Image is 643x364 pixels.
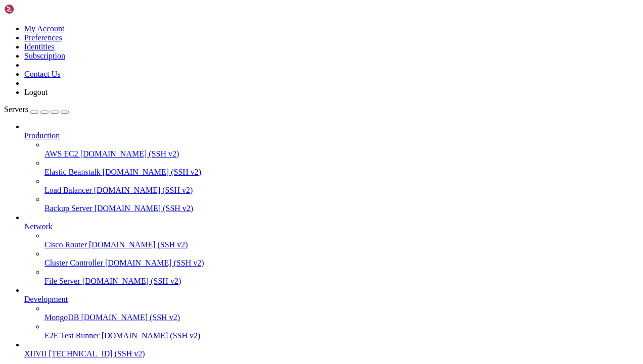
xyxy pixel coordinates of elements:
img: Shellngn [4,4,62,14]
li: Backup Server [DOMAIN_NAME] (SSH v2) [44,195,639,213]
li: Development [24,286,639,340]
span: [DOMAIN_NAME] (SSH v2) [105,258,204,267]
span: [DOMAIN_NAME] (SSH v2) [82,277,181,285]
a: XIIVII [TECHNICAL_ID] (SSH v2) [24,349,639,358]
span: [DOMAIN_NAME] (SSH v2) [80,149,179,158]
span: Network [24,222,53,231]
a: My Account [24,24,65,33]
a: Development [24,295,639,304]
span: [DOMAIN_NAME] (SSH v2) [81,313,180,322]
span: AWS EC2 [44,149,78,158]
a: MongoDB [DOMAIN_NAME] (SSH v2) [44,313,639,322]
span: [DOMAIN_NAME] (SSH v2) [103,168,202,176]
a: E2E Test Runner [DOMAIN_NAME] (SSH v2) [44,331,639,340]
a: AWS EC2 [DOMAIN_NAME] (SSH v2) [44,149,639,159]
span: [DOMAIN_NAME] (SSH v2) [94,186,193,194]
a: Preferences [24,33,62,42]
li: MongoDB [DOMAIN_NAME] (SSH v2) [44,304,639,322]
span: Elastic Beanstalk [44,168,101,176]
a: Cluster Controller [DOMAIN_NAME] (SSH v2) [44,258,639,268]
span: Backup Server [44,204,93,213]
li: Elastic Beanstalk [DOMAIN_NAME] (SSH v2) [44,159,639,177]
a: Cisco Router [DOMAIN_NAME] (SSH v2) [44,240,639,249]
a: Servers [4,105,69,114]
a: Backup Server [DOMAIN_NAME] (SSH v2) [44,204,639,213]
a: Load Balancer [DOMAIN_NAME] (SSH v2) [44,186,639,195]
span: XIIVII [24,349,47,358]
a: Contact Us [24,70,61,78]
span: Development [24,295,68,303]
span: E2E Test Runner [44,331,100,340]
span: Cluster Controller [44,258,103,267]
a: File Server [DOMAIN_NAME] (SSH v2) [44,277,639,286]
span: Production [24,131,60,140]
li: Cluster Controller [DOMAIN_NAME] (SSH v2) [44,249,639,268]
span: Servers [4,105,28,114]
a: Network [24,222,639,231]
li: Cisco Router [DOMAIN_NAME] (SSH v2) [44,231,639,249]
span: [DOMAIN_NAME] (SSH v2) [102,331,201,340]
a: Logout [24,88,48,96]
a: Identities [24,42,55,51]
li: E2E Test Runner [DOMAIN_NAME] (SSH v2) [44,322,639,340]
span: [DOMAIN_NAME] (SSH v2) [95,204,194,213]
li: Production [24,122,639,213]
span: [TECHNICAL_ID] (SSH v2) [49,349,145,358]
li: Load Balancer [DOMAIN_NAME] (SSH v2) [44,177,639,195]
span: File Server [44,277,80,285]
a: Production [24,131,639,140]
span: Cisco Router [44,240,87,249]
a: Elastic Beanstalk [DOMAIN_NAME] (SSH v2) [44,168,639,177]
li: File Server [DOMAIN_NAME] (SSH v2) [44,268,639,286]
li: AWS EC2 [DOMAIN_NAME] (SSH v2) [44,140,639,159]
span: Load Balancer [44,186,92,194]
li: XIIVII [TECHNICAL_ID] (SSH v2) [24,340,639,358]
a: Subscription [24,51,65,60]
span: [DOMAIN_NAME] (SSH v2) [89,240,188,249]
li: Network [24,213,639,286]
span: MongoDB [44,313,79,322]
